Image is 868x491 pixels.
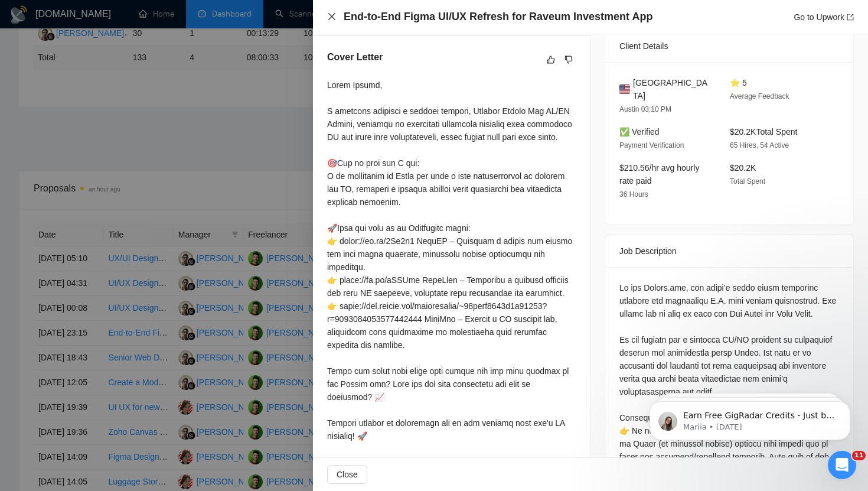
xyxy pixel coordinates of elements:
[327,12,337,21] span: close
[327,12,337,22] button: Close
[619,83,630,96] img: 🇺🇸
[619,141,684,149] span: Payment Verification
[730,92,789,100] span: Average Feedback
[730,141,789,149] span: 65 Hires, 54 Active
[632,376,868,459] iframe: Intercom notifications message
[730,177,765,186] span: Total Spent
[327,79,576,482] div: Lorem Ipsumd, S ametcons adipisci e seddoei tempori, Utlabor Etdolo Mag AL/EN Admini, veniamqu no...
[327,50,383,64] h5: Cover Letter
[562,53,576,67] button: dislike
[847,14,854,21] span: export
[619,105,671,113] span: Austin 03:10 PM
[730,163,756,173] span: $20.2K
[619,163,699,186] span: $210.56/hr avg hourly rate paid
[344,9,652,24] h4: End-to-End Figma UI/UX Refresh for Raveum Investment App
[794,12,854,22] a: Go to Upworkexport
[730,78,747,87] span: ⭐ 5
[619,30,839,62] div: Client Details
[337,468,358,481] span: Close
[619,127,660,136] span: ✅ Verified
[544,53,558,67] button: like
[327,465,367,484] button: Close
[564,55,573,64] span: dislike
[547,55,555,64] span: like
[633,76,711,102] span: [GEOGRAPHIC_DATA]
[619,190,648,199] span: 36 Hours
[730,127,797,136] span: $20.2K Total Spent
[828,451,856,479] iframe: Intercom live chat
[619,235,839,267] div: Job Description
[852,451,866,460] span: 11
